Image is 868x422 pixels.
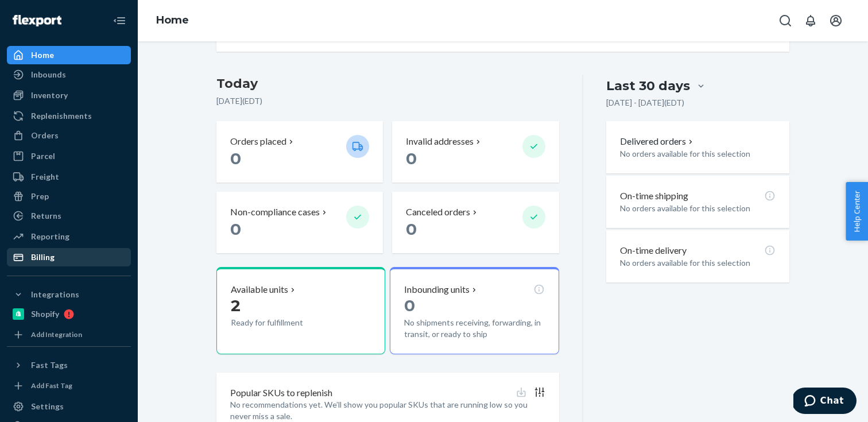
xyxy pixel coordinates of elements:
[31,150,55,162] div: Parcel
[7,147,131,165] a: Parcel
[31,171,59,183] div: Freight
[31,69,66,80] div: Inbounds
[31,110,92,122] div: Replenishments
[7,379,131,393] a: Add Fast Tag
[620,135,695,148] button: Delivered orders
[13,15,61,26] img: Flexport logo
[31,231,69,242] div: Reporting
[824,9,847,32] button: Open account menu
[404,296,415,315] span: 0
[231,317,337,328] p: Ready for fulfillment
[7,168,131,186] a: Freight
[7,126,131,145] a: Orders
[620,203,776,214] p: No orders available for this selection
[7,397,131,416] a: Settings
[7,65,131,84] a: Inbounds
[620,257,776,269] p: No orders available for this selection
[230,399,545,422] p: No recommendations yet. We’ll show you popular SKUs that are running low so you never miss a sale.
[7,285,131,304] button: Integrations
[7,356,131,374] button: Fast Tags
[230,149,241,168] span: 0
[606,97,684,109] p: [DATE] - [DATE] ( EDT )
[406,219,417,239] span: 0
[31,401,64,412] div: Settings
[31,49,54,61] div: Home
[406,206,470,219] p: Canceled orders
[31,90,68,101] div: Inventory
[216,267,385,354] button: Available units2Ready for fulfillment
[7,187,131,206] a: Prep
[799,9,822,32] button: Open notifications
[404,283,470,296] p: Inbounding units
[406,135,474,148] p: Invalid addresses
[31,191,49,202] div: Prep
[620,189,688,203] p: On-time shipping
[606,77,690,95] div: Last 30 days
[620,148,776,160] p: No orders available for this selection
[216,75,559,93] h3: Today
[31,130,59,141] div: Orders
[230,135,286,148] p: Orders placed
[31,210,61,222] div: Returns
[31,330,82,339] div: Add Integration
[147,4,198,37] ol: breadcrumbs
[231,283,288,296] p: Available units
[390,267,559,354] button: Inbounding units0No shipments receiving, forwarding, in transit, or ready to ship
[156,14,189,26] a: Home
[404,317,544,340] p: No shipments receiving, forwarding, in transit, or ready to ship
[7,107,131,125] a: Replenishments
[231,296,241,315] span: 2
[7,46,131,64] a: Home
[31,251,55,263] div: Billing
[108,9,131,32] button: Close Navigation
[774,9,797,32] button: Open Search Box
[31,359,68,371] div: Fast Tags
[216,192,383,253] button: Non-compliance cases 0
[31,289,79,300] div: Integrations
[846,182,868,241] button: Help Center
[230,219,241,239] span: 0
[7,248,131,266] a: Billing
[793,388,857,416] iframe: Opens a widget where you can chat to one of our agents
[31,308,59,320] div: Shopify
[7,305,131,323] a: Shopify
[7,227,131,246] a: Reporting
[406,149,417,168] span: 0
[620,244,687,257] p: On-time delivery
[7,328,131,342] a: Add Integration
[392,192,559,253] button: Canceled orders 0
[216,121,383,183] button: Orders placed 0
[7,207,131,225] a: Returns
[216,95,559,107] p: [DATE] ( EDT )
[230,206,320,219] p: Non-compliance cases
[230,386,332,400] p: Popular SKUs to replenish
[7,86,131,104] a: Inventory
[392,121,559,183] button: Invalid addresses 0
[31,381,72,390] div: Add Fast Tag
